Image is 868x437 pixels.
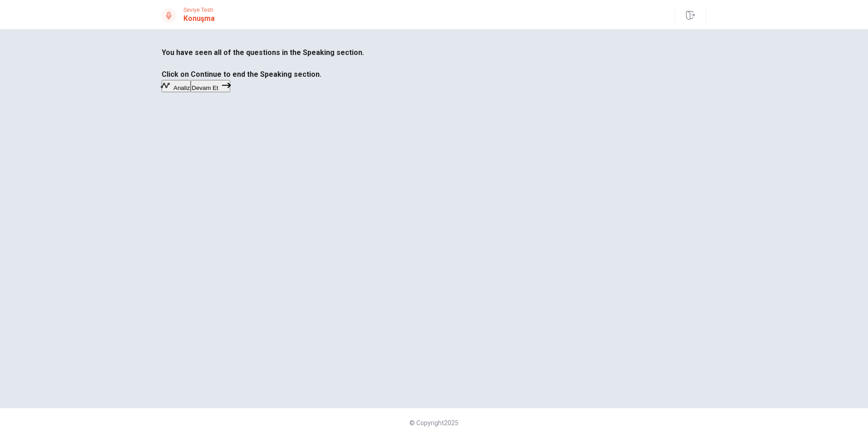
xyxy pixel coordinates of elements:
[191,83,230,92] a: Devam Et
[162,80,191,92] button: Analiz
[191,80,230,92] button: Devam Et
[409,419,459,427] span: © Copyright 2025
[162,83,191,92] a: Analiz
[183,7,215,13] span: Seviye Testi
[183,13,215,24] h1: Konuşma
[162,48,364,79] b: You have seen all of the questions in the Speaking section. Click on Continue to end the Speaking...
